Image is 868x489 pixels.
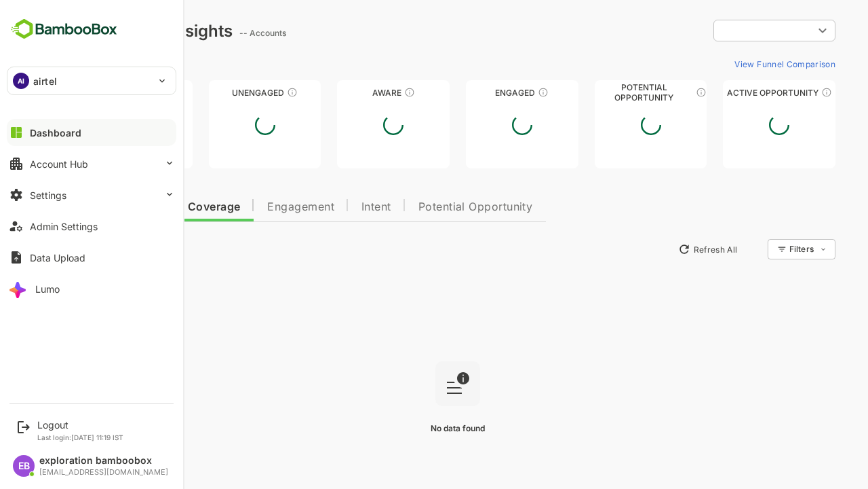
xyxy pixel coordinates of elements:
[7,119,176,146] button: Dashboard
[625,238,696,260] button: Refresh All
[371,202,486,213] span: Potential Opportunity
[33,21,185,41] div: Dashboard Insights
[675,88,788,98] div: Active Opportunity
[111,87,121,98] div: These accounts have not been engaged with for a defined time period
[35,283,60,295] div: Lumo
[290,88,402,98] div: Aware
[648,87,659,98] div: These accounts are MQAs and can be passed on to Inside Sales
[7,16,121,42] img: BambooboxFullLogoMark.5f36c76dfaba33ec1ec1367b70bb1252.svg
[682,53,788,75] button: View Funnel Comparison
[13,73,29,89] div: AI
[220,202,287,213] span: Engagement
[314,202,344,213] span: Intent
[666,18,788,43] div: ​
[7,275,176,302] button: Lumo
[7,181,176,209] button: Settings
[39,468,168,477] div: [EMAIL_ADDRESS][DOMAIN_NAME]
[161,88,274,98] div: Unengaged
[30,127,81,139] div: Dashboard
[239,87,250,98] div: These accounts have not shown enough engagement and need nurturing
[774,87,785,98] div: These accounts have open opportunities which might be at any of the Sales Stages
[30,189,66,201] div: Settings
[39,455,168,467] div: exploration bamboobox
[37,419,123,431] div: Logout
[383,423,437,433] span: No data found
[490,87,501,98] div: These accounts are warm, further nurturing would qualify them to MQAs
[33,74,57,88] p: airtel
[547,88,660,98] div: Potential Opportunity
[7,244,176,271] button: Data Upload
[46,202,193,213] span: Data Quality and Coverage
[30,252,85,264] div: Data Upload
[741,237,788,261] div: Filters
[742,244,766,254] div: Filters
[7,150,176,177] button: Account Hub
[33,88,145,98] div: Unreached
[192,28,243,38] ag: -- Accounts
[30,158,88,170] div: Account Hub
[30,221,98,232] div: Admin Settings
[357,87,368,98] div: These accounts have just entered the buying cycle and need further nurturing
[33,237,132,261] button: New Insights
[7,67,176,94] div: AIairtel
[418,88,531,98] div: Engaged
[13,455,35,477] div: EB
[7,213,176,240] button: Admin Settings
[37,433,123,441] p: Last login: [DATE] 11:19 IST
